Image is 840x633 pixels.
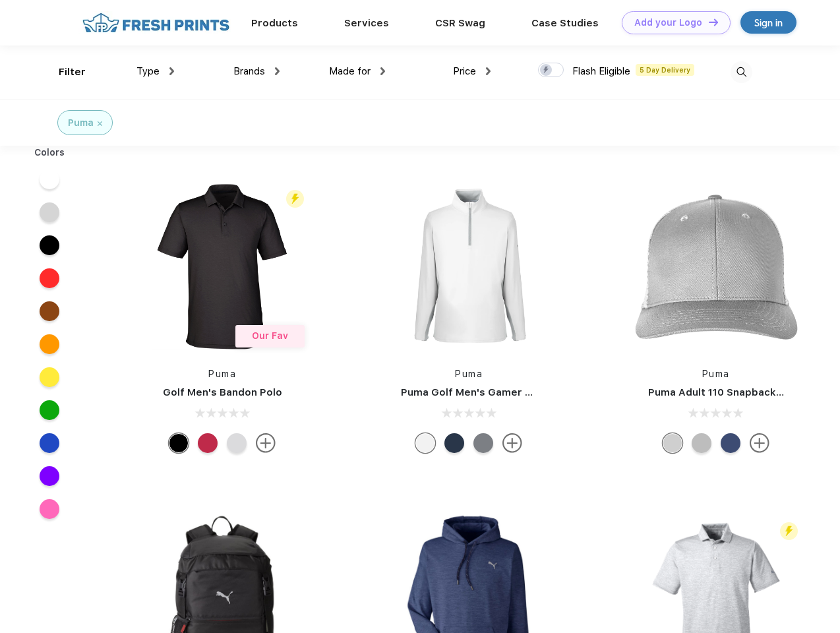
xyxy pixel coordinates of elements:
div: Bright White [415,433,435,453]
img: dropdown.png [169,67,174,75]
span: Our Fav [252,330,288,341]
img: DT [709,18,718,26]
div: High Rise [227,433,247,453]
a: CSR Swag [435,17,485,29]
div: Sign in [754,15,783,30]
div: Quiet Shade [473,433,493,453]
a: Puma [208,369,236,379]
img: more.svg [502,433,522,453]
div: Quarry Brt Whit [663,433,682,453]
img: dropdown.png [380,67,385,75]
div: Navy Blazer [444,433,464,453]
div: Puma [68,116,94,130]
img: flash_active_toggle.svg [780,522,798,540]
a: Puma [702,369,730,379]
a: Puma Golf Men's Gamer Golf Quarter-Zip [401,386,609,398]
div: Add your Logo [634,17,702,28]
div: Filter [59,65,86,80]
span: Type [136,65,160,77]
img: fo%20logo%202.webp [78,11,233,34]
span: Price [453,65,476,77]
div: Colors [24,146,75,160]
span: Flash Eligible [572,65,630,77]
img: filter_cancel.svg [98,121,102,126]
img: func=resize&h=266 [628,179,804,354]
div: Puma Black [169,433,189,453]
span: Made for [329,65,371,77]
img: dropdown.png [486,67,491,75]
img: more.svg [256,433,276,453]
a: Products [251,17,298,29]
div: Peacoat Qut Shd [721,433,740,453]
img: func=resize&h=266 [135,179,310,354]
img: func=resize&h=266 [381,179,556,354]
img: dropdown.png [275,67,280,75]
img: more.svg [750,433,769,453]
a: Golf Men's Bandon Polo [163,386,282,398]
span: Brands [233,65,265,77]
a: Services [344,17,389,29]
a: Puma [455,369,483,379]
img: desktop_search.svg [731,61,752,83]
img: flash_active_toggle.svg [286,190,304,208]
span: 5 Day Delivery [636,64,694,76]
div: Quarry with Brt Whit [692,433,711,453]
div: Ski Patrol [198,433,218,453]
a: Sign in [740,11,796,34]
